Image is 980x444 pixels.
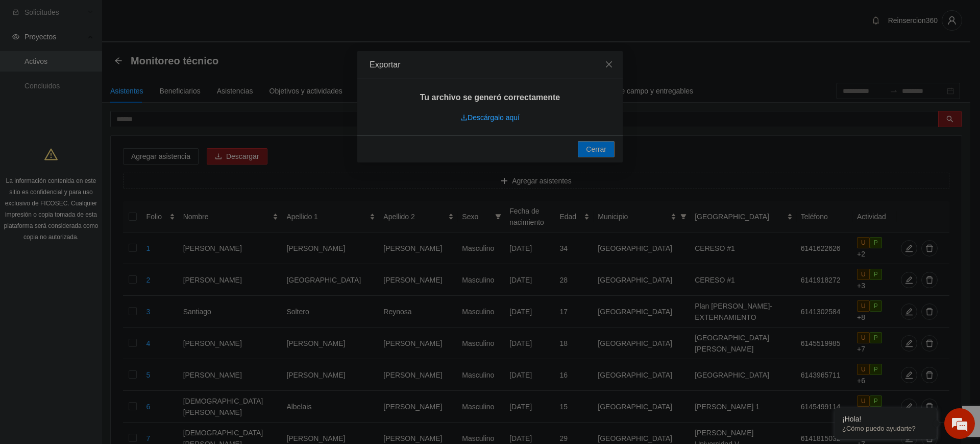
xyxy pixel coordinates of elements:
[370,59,610,71] div: Exportar
[578,141,615,157] button: Cerrar
[420,91,560,104] h5: Tu archivo se generó correctamente
[605,60,613,68] span: close
[460,114,468,121] span: download
[842,415,929,423] div: ¡Hola!
[586,144,606,155] span: Cerrar
[595,51,623,79] button: Close
[460,113,520,122] a: downloadDescárgalo aquí
[53,52,171,65] div: Chatee con nosotros ahora
[5,279,194,315] textarea: Escriba su mensaje y pulse “Intro”
[59,136,141,240] span: Estamos en línea.
[842,425,929,432] p: ¿Cómo puedo ayudarte?
[167,5,192,30] div: Minimizar ventana de chat en vivo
